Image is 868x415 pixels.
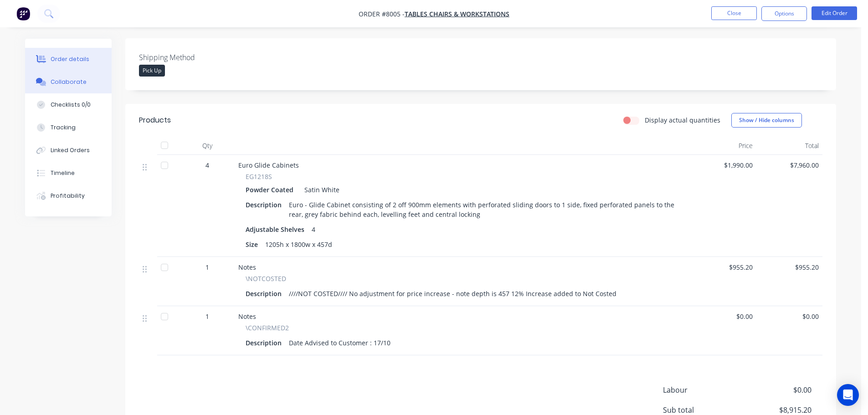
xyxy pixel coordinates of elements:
[285,336,394,349] div: Date Advised to Customer : 17/10
[812,6,857,20] button: Edit Order
[25,184,112,207] button: Profitability
[756,137,822,155] div: Total
[731,113,802,128] button: Show / Hide columns
[25,162,112,184] button: Timeline
[238,312,256,321] span: Notes
[205,312,209,321] span: 1
[405,10,509,18] a: Tables Chairs & Workstations
[285,287,620,300] div: ////NOT COSTED//// No adjustment for price increase - note depth is 457 12% Increase added to Not...
[238,161,299,169] span: Euro Glide Cabinets
[246,274,286,283] span: \NOTCOSTED
[837,384,859,406] div: Open Intercom Messenger
[663,384,744,395] span: Labour
[25,48,112,71] button: Order details
[760,160,819,170] span: $7,960.00
[51,78,87,86] div: Collaborate
[139,115,171,126] div: Products
[262,238,336,251] div: 1205h x 1800w x 457d
[51,123,76,132] div: Tracking
[285,198,679,221] div: Euro - Glide Cabinet consisting of 2 off 900mm elements with perforated sliding doors to 1 side, ...
[180,137,235,155] div: Qty
[246,336,285,349] div: Description
[308,223,319,236] div: 4
[694,160,753,170] span: $1,990.00
[760,262,819,272] span: $955.20
[25,139,112,162] button: Linked Orders
[645,115,720,125] label: Display actual quantities
[744,384,812,395] span: $0.00
[139,52,253,63] label: Shipping Method
[25,71,112,93] button: Collaborate
[51,55,89,63] div: Order details
[246,287,285,300] div: Description
[359,10,405,18] span: Order #8005 -
[205,262,209,272] span: 1
[694,262,753,272] span: $955.20
[246,183,297,196] div: Powder Coated
[760,312,819,321] span: $0.00
[246,223,308,236] div: Adjustable Shelves
[51,169,75,177] div: Timeline
[246,198,285,211] div: Description
[238,263,256,272] span: Notes
[205,160,209,170] span: 4
[51,101,91,109] div: Checklists 0/0
[246,172,272,181] span: EG1218S
[694,312,753,321] span: $0.00
[25,93,112,116] button: Checklists 0/0
[246,323,289,333] span: \CONFIRMED2
[25,116,112,139] button: Tracking
[690,137,756,155] div: Price
[711,6,757,20] button: Close
[51,146,90,154] div: Linked Orders
[16,7,30,20] img: Factory
[139,65,165,77] div: Pick Up
[761,6,807,21] button: Options
[301,183,339,196] div: Satin White
[246,238,262,251] div: Size
[51,192,85,200] div: Profitability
